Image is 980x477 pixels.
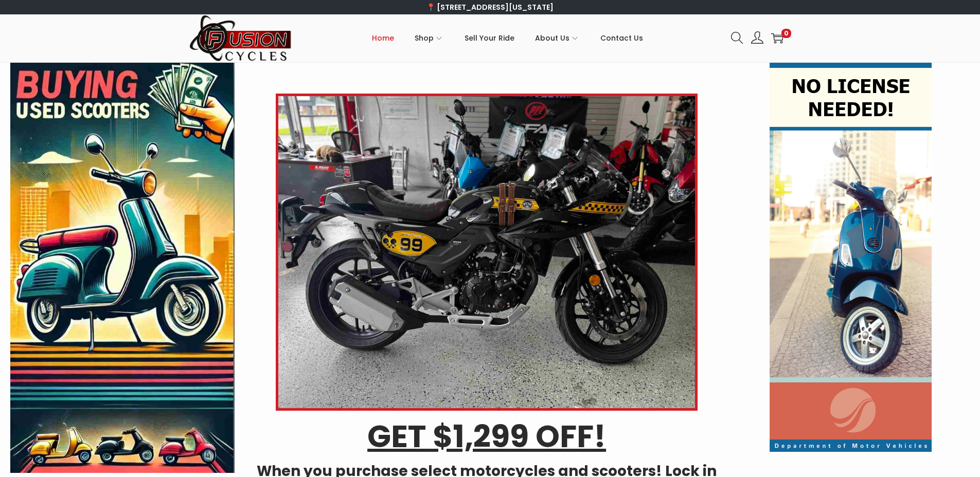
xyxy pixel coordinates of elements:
[367,415,606,458] u: GET $1,299 OFF!
[600,15,643,61] a: Contact Us
[415,25,434,51] span: Shop
[372,15,394,61] a: Home
[292,15,723,61] nav: Primary navigation
[465,15,514,61] a: Sell Your Ride
[465,25,514,51] span: Sell Your Ride
[415,15,444,61] a: Shop
[189,14,292,62] img: Woostify retina logo
[372,25,394,51] span: Home
[771,32,783,44] a: 0
[426,2,554,12] a: 📍 [STREET_ADDRESS][US_STATE]
[600,25,643,51] span: Contact Us
[535,15,580,61] a: About Us
[535,25,569,51] span: About Us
